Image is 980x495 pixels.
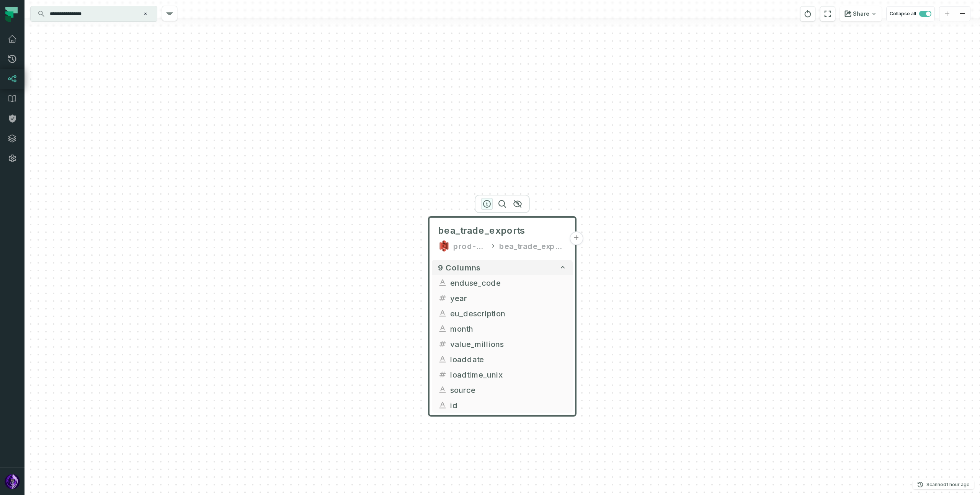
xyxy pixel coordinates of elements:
span: string [438,385,447,394]
span: value_millions [450,338,567,350]
span: string [438,355,447,364]
span: year [450,292,567,304]
button: enduse_code [432,275,573,290]
button: loadtime_unix [432,367,573,382]
span: source [450,384,567,396]
button: Scanned[DATE] 4:02:02 PM [913,480,974,489]
span: string [438,401,447,410]
span: 9 columns [438,263,481,272]
span: loaddate [450,353,567,365]
span: string [438,278,447,287]
relative-time: Sep 25, 2025, 4:02 PM GMT+3 [946,482,970,487]
button: value_millions [432,336,573,352]
div: bea_trade_exports [499,240,567,252]
span: integer [438,293,447,303]
button: Collapse all [886,6,935,21]
span: loadtime_unix [450,369,567,380]
span: enduse_code [450,277,567,288]
button: loaddate [432,352,573,367]
button: source [432,382,573,397]
button: Clear search query [142,10,149,18]
div: prod-bea-it-bhl-public-raw [453,240,487,252]
button: year [432,290,573,306]
span: eu_description [450,308,567,319]
span: month [450,323,567,334]
img: avatar of Ofir Or [5,474,20,489]
p: Scanned [926,481,970,488]
span: id [450,399,567,411]
span: integer [438,370,447,379]
span: string [438,309,447,318]
button: + [569,231,583,245]
button: id [432,397,573,413]
button: Share [840,6,882,21]
button: month [432,321,573,336]
span: bea_trade_exports [438,225,525,237]
button: eu_description [432,306,573,321]
span: string [438,324,447,333]
span: float [438,339,447,348]
button: zoom out [955,7,970,21]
